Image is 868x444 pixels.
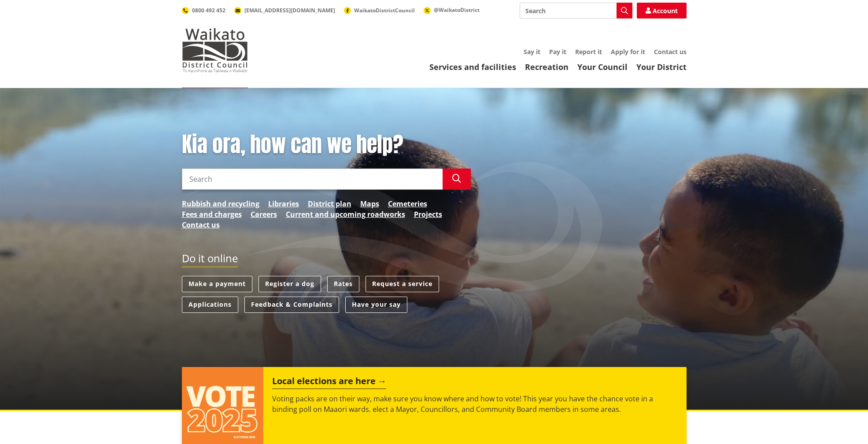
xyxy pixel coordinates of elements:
a: Say it [524,48,540,56]
a: Rates [327,276,359,292]
span: 0800 492 452 [192,7,225,14]
a: Recreation [525,62,569,72]
a: Your Council [577,62,628,72]
input: Search input [182,169,443,190]
input: Search input [520,3,632,18]
a: Rubbish and recycling [182,198,259,209]
h2: Local elections are here [272,376,386,389]
a: 0800 492 452 [182,7,225,14]
span: WaikatoDistrictCouncil [354,7,415,14]
a: Cemeteries [388,198,427,209]
a: Maps [360,198,379,209]
a: Projects [414,209,442,220]
a: Register a dog [259,276,321,292]
a: Fees and charges [182,209,242,220]
h1: Kia ora, how can we help? [182,132,471,158]
h2: Do it online [182,252,238,268]
a: Contact us [654,48,687,56]
a: Make a payment [182,276,252,292]
a: Request a service [366,276,439,292]
a: Services and facilities [429,62,516,72]
a: Current and upcoming roadworks [286,209,405,220]
a: Pay it [549,48,566,56]
img: Waikato District Council - Te Kaunihera aa Takiwaa o Waikato [182,28,248,72]
p: Voting packs are on their way, make sure you know where and how to vote! This year you have the c... [272,393,677,415]
a: WaikatoDistrictCouncil [344,7,415,14]
a: Account [637,3,687,18]
a: [EMAIL_ADDRESS][DOMAIN_NAME] [234,7,335,14]
a: Report it [575,48,602,56]
a: Have your say [345,297,407,313]
a: Feedback & Complaints [244,297,339,313]
a: Careers [251,209,277,220]
a: Applications [182,297,238,313]
a: Libraries [268,198,299,209]
a: Apply for it [611,48,645,56]
span: [EMAIL_ADDRESS][DOMAIN_NAME] [244,7,335,14]
a: @WaikatoDistrict [424,6,480,14]
a: Your District [636,62,687,72]
a: Contact us [182,220,220,230]
span: @WaikatoDistrict [434,6,480,14]
a: District plan [308,198,351,209]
